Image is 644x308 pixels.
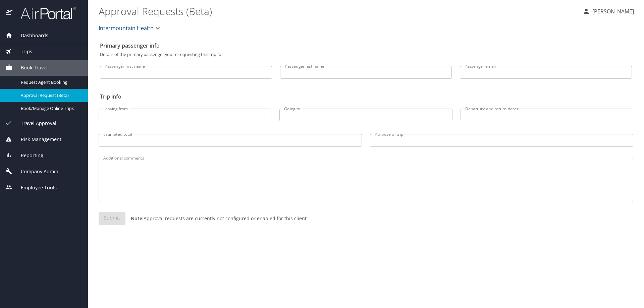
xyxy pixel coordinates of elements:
span: Book/Manage Online Trips [21,105,80,112]
span: Request Agent Booking [21,79,80,85]
span: Intermountain Health [99,23,154,33]
span: Risk Management [12,136,61,143]
button: Intermountain Health [96,21,164,35]
h1: Approval Requests (Beta) [99,1,577,21]
span: Company Admin [12,168,58,175]
button: [PERSON_NAME] [580,5,637,17]
p: Details of the primary passenger you're requesting this trip for [100,52,632,57]
h2: Primary passenger info [100,40,632,51]
img: airportal-logo.png [13,7,76,20]
span: Approval Request (Beta) [21,92,80,99]
span: Travel Approval [12,120,56,127]
span: Employee Tools [12,184,57,191]
strong: Note: [131,215,144,222]
p: [PERSON_NAME] [590,7,634,15]
h2: Trip info [100,91,632,102]
p: Approval requests are currently not configured or enabled for this client [125,215,307,222]
span: Reporting [12,152,43,159]
span: Trips [12,48,32,55]
img: icon-airportal.png [6,7,13,20]
span: Book Travel [12,64,48,71]
span: Dashboards [12,32,48,39]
